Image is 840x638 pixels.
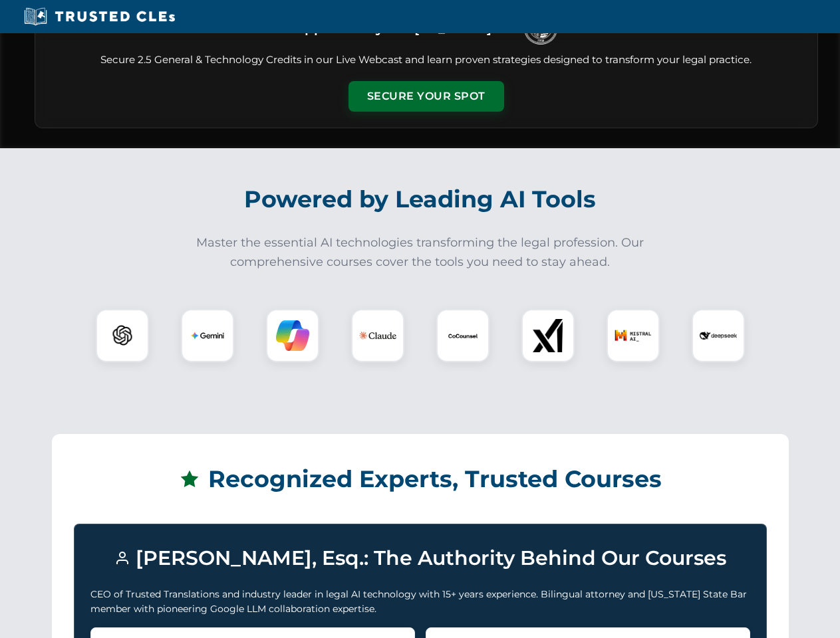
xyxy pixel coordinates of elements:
[692,309,745,362] div: DeepSeek
[276,319,309,352] img: Copilot Logo
[446,319,480,352] img: CoCounsel Logo
[90,587,750,617] p: CEO of Trusted Translations and industry leader in legal AI technology with 15+ years experience....
[96,309,149,362] div: ChatGPT
[188,233,653,272] p: Master the essential AI technologies transforming the legal profession. Our comprehensive courses...
[359,317,396,354] img: Claude Logo
[700,317,737,354] img: DeepSeek Logo
[607,309,660,362] div: Mistral AI
[103,316,142,355] img: ChatGPT Logo
[521,309,575,362] div: xAI
[531,319,565,352] img: xAI Logo
[191,319,224,352] img: Gemini Logo
[436,309,490,362] div: CoCounsel
[615,317,652,354] img: Mistral AI Logo
[52,176,789,223] h2: Powered by Leading AI Tools
[74,456,767,502] h2: Recognized Experts, Trusted Courses
[20,7,179,27] img: Trusted CLEs
[351,309,404,362] div: Claude
[266,309,319,362] div: Copilot
[90,540,750,576] h3: [PERSON_NAME], Esq.: The Authority Behind Our Courses
[349,81,504,112] button: Secure Your Spot
[51,53,801,68] p: Secure 2.5 General & Technology Credits in our Live Webcast and learn proven strategies designed ...
[181,309,234,362] div: Gemini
